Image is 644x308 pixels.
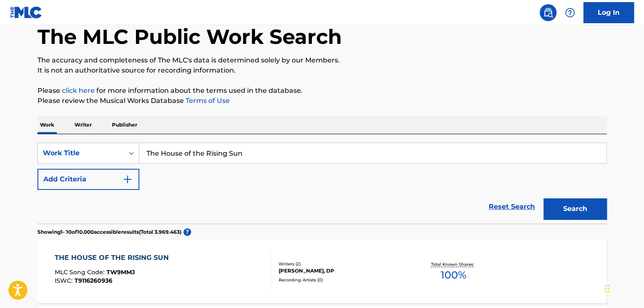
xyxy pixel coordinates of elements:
[37,55,607,65] p: The accuracy and completeness of The MLC's data is determined solely by our Members.
[540,4,556,21] a: Public Search
[43,148,119,158] div: Work Title
[543,198,607,219] button: Search
[37,65,607,76] p: It is not an authoritative source for recording information.
[72,116,94,134] p: Writer
[602,267,644,308] div: Widget de chat
[55,268,106,276] span: MLC Song Code :
[122,174,133,184] img: 9d2ae6d4665cec9f34b9.svg
[75,277,112,284] span: T9116260936
[184,97,230,105] a: Terms of Use
[37,116,57,134] p: Work
[543,8,553,18] img: search
[37,228,181,236] p: Showing 1 - 10 of 10.000 accessible results (Total 3.969.463 )
[602,267,644,308] iframe: Chat Widget
[279,261,406,267] div: Writers ( 2 )
[431,261,476,267] p: Total Known Shares:
[106,268,135,276] span: TW9MMJ
[37,169,139,190] button: Add Criteria
[37,24,342,49] h1: The MLC Public Work Search
[37,86,607,96] p: Please for more information about the terms used in the database.
[55,277,75,284] span: ISWC :
[565,8,575,18] img: help
[10,6,43,19] img: MLC Logo
[109,116,140,134] p: Publisher
[562,4,578,21] div: Help
[440,267,466,283] span: 100 %
[604,276,609,301] div: Arrastrar
[279,277,406,283] div: Recording Artists ( 0 )
[37,240,607,303] a: THE HOUSE OF THE RISING SUNMLC Song Code:TW9MMJISWC:T9116260936Writers (2)[PERSON_NAME], DPRecord...
[37,143,607,224] form: Search Form
[184,228,191,236] span: ?
[55,253,173,263] div: THE HOUSE OF THE RISING SUN
[484,197,539,216] a: Reset Search
[62,86,95,95] a: click here
[583,2,634,23] a: Log In
[279,267,406,275] div: [PERSON_NAME], DP
[37,96,607,106] p: Please review the Musical Works Database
